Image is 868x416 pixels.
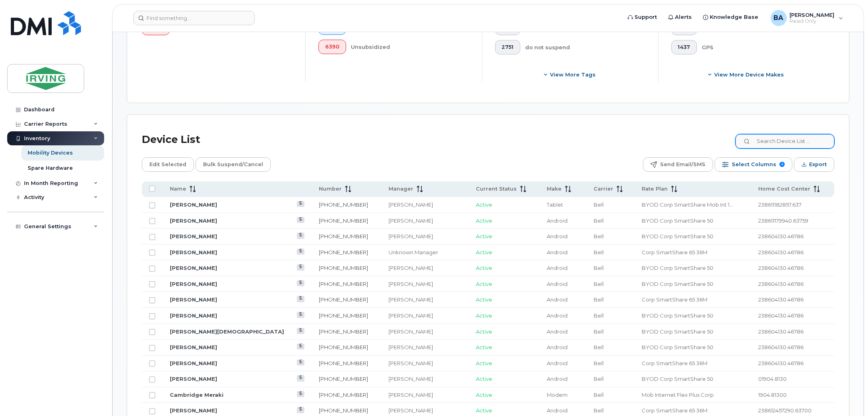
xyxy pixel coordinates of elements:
[809,159,827,171] span: Export
[758,233,804,239] span: 238604130.46786
[790,18,835,24] span: Read Only
[594,360,604,366] span: Bell
[547,233,568,239] span: Android
[297,296,304,302] a: View Last Bill
[389,264,461,272] div: [PERSON_NAME]
[642,296,707,303] span: Corp SmartShare 65 36M
[550,71,596,78] span: View more tags
[319,407,368,414] a: [PHONE_NUMBER]
[594,296,604,303] span: Bell
[758,265,804,271] span: 238604130.46786
[319,265,368,271] a: [PHONE_NUMBER]
[149,159,186,171] span: Edit Selected
[642,265,713,271] span: BYOD Corp SmartShare 50
[547,376,568,382] span: Android
[297,280,304,286] a: View Last Bill
[389,391,461,399] div: [PERSON_NAME]
[758,312,804,319] span: 238604130.46786
[170,392,224,398] a: Cambridge Meraki
[319,185,342,193] span: Number
[389,296,461,303] div: [PERSON_NAME]
[547,249,568,255] span: Android
[170,265,217,271] a: [PERSON_NAME]
[170,281,217,287] a: [PERSON_NAME]
[547,265,568,271] span: Android
[389,217,461,225] div: [PERSON_NAME]
[319,217,368,224] a: [PHONE_NUMBER]
[642,328,713,335] span: BYOD Corp SmartShare 50
[594,328,604,335] span: Bell
[594,281,604,287] span: Bell
[476,328,492,335] span: Active
[735,134,834,149] input: Search Device List ...
[170,360,217,366] a: [PERSON_NAME]
[389,201,461,209] div: [PERSON_NAME]
[660,159,705,171] span: Send Email/SMS
[635,13,657,21] span: Support
[702,40,822,54] div: GPS
[170,407,217,414] a: [PERSON_NAME]
[758,360,804,366] span: 238604130.46786
[642,344,713,350] span: BYOD Corp SmartShare 50
[594,249,604,255] span: Bell
[297,344,304,350] a: View Last Bill
[501,44,514,50] span: 2751
[671,40,697,54] button: 1437
[547,201,563,208] span: Tablet
[758,392,787,398] span: 1904.81300
[133,11,255,25] input: Find something...
[170,328,284,335] a: [PERSON_NAME][DEMOGRAPHIC_DATA]
[319,281,368,287] a: [PHONE_NUMBER]
[389,407,461,414] div: [PERSON_NAME]
[389,328,461,336] div: [PERSON_NAME]
[170,217,217,224] a: [PERSON_NAME]
[319,233,368,239] a: [PHONE_NUMBER]
[319,360,368,366] a: [PHONE_NUMBER]
[195,157,271,172] button: Bulk Suspend/Cancel
[663,9,698,25] a: Alerts
[547,407,568,414] span: Android
[389,185,413,193] span: Manager
[594,392,604,398] span: Bell
[642,185,668,193] span: Rate Plan
[319,392,368,398] a: [PHONE_NUMBER]
[297,217,304,223] a: View Last Bill
[389,375,461,383] div: [PERSON_NAME]
[758,296,804,303] span: 238604130.46786
[297,407,304,413] a: View Last Bill
[297,249,304,255] a: View Last Bill
[547,392,568,398] span: Modem
[774,13,783,23] span: BA
[547,296,568,303] span: Android
[642,217,713,224] span: BYOD Corp SmartShare 50
[389,249,461,256] div: Unknown Manager
[319,344,368,350] a: [PHONE_NUMBER]
[297,201,304,207] a: View Last Bill
[170,201,217,208] a: [PERSON_NAME]
[297,233,304,239] a: View Last Bill
[671,67,822,82] button: View More Device Makes
[297,312,304,318] a: View Last Bill
[675,13,692,21] span: Alerts
[325,44,339,50] span: 6390
[790,12,835,18] span: [PERSON_NAME]
[642,233,713,239] span: BYOD Corp SmartShare 50
[714,71,784,78] span: View More Device Makes
[642,249,707,255] span: Corp SmartShare 65 36M
[142,129,200,150] div: Device List
[758,328,804,335] span: 238604130.46786
[142,157,194,172] button: Edit Selected
[594,344,604,350] span: Bell
[643,157,713,172] button: Send Email/SMS
[389,233,461,240] div: [PERSON_NAME]
[170,344,217,350] a: [PERSON_NAME]
[476,360,492,366] span: Active
[758,344,804,350] span: 238604130.46786
[594,217,604,224] span: Bell
[297,328,304,334] a: View Last Bill
[642,201,733,208] span: BYOD Corp SmartShare Mob Int 10
[476,376,492,382] span: Active
[495,67,645,82] button: View more tags
[794,157,834,172] button: Export
[319,296,368,303] a: [PHONE_NUMBER]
